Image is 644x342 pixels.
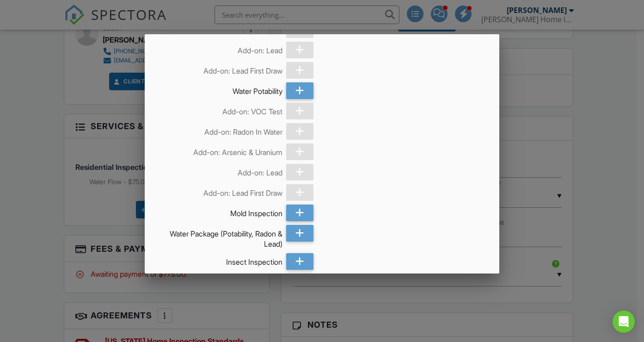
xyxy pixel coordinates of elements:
[158,82,282,96] div: Water Potability
[158,225,282,249] div: Water Package (Potability, Radon & Lead)
[158,143,282,157] div: Add-on: Arsenic & Uranium
[158,103,282,117] div: Add-on: VOC Test
[158,184,282,198] div: Add-on: Lead First Draw
[158,123,282,137] div: Add-on: Radon In Water
[613,311,635,333] div: Open Intercom Messenger
[158,62,282,76] div: Add-on: Lead First Draw
[158,253,282,267] div: Insect Inspection
[158,164,282,178] div: Add-on: Lead
[158,274,282,287] div: Water Flow Test
[158,42,282,56] div: Add-on: Lead
[158,205,282,218] div: Mold Inspection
